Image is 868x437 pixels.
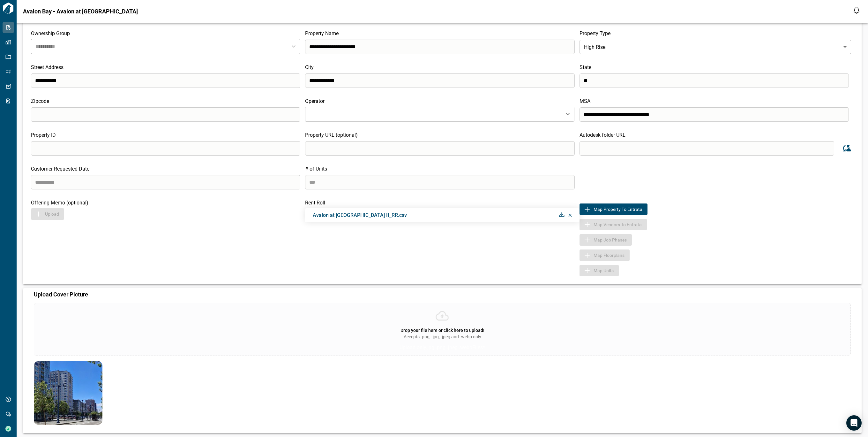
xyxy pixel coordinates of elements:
[305,200,325,206] span: Rent Roll
[839,141,854,156] button: Sync data from Autodesk
[583,205,591,213] img: Map to Entrata
[580,132,625,138] span: Autodesk folder URL
[580,203,647,215] button: Map to EntrataMap Property to Entrata
[31,107,300,122] input: search
[31,200,88,206] span: Offering Memo (optional)
[305,40,574,54] input: search
[31,175,300,189] input: search
[580,30,610,36] span: Property Type
[305,98,325,104] span: Operator
[31,98,49,104] span: Zipcode
[34,291,88,298] span: Upload Cover Picture
[31,132,56,138] span: Property ID
[563,110,572,119] button: Open
[305,166,327,172] span: # of Units
[580,107,849,122] input: search
[305,132,358,138] span: Property URL (optional)
[846,415,862,431] div: Open Intercom Messenger
[580,141,834,156] input: search
[305,73,574,88] input: search
[31,30,70,36] span: Ownership Group
[34,361,102,425] img: property-asset
[31,73,300,88] input: search
[404,333,481,340] span: Accepts .png, .jpg, .jpeg and .webp only
[580,73,849,88] input: search
[400,328,484,333] span: Drop your file here or click here to upload!
[580,64,591,70] span: State
[580,98,590,104] span: MSA
[31,141,300,156] input: search
[31,64,64,70] span: Street Address
[851,5,862,15] button: Open notification feed
[313,212,407,218] span: Avalon at [GEOGRAPHIC_DATA] II_RR.csv
[23,8,138,15] span: Avalon Bay - Avalon at [GEOGRAPHIC_DATA]
[580,38,851,56] div: High Rise
[31,166,89,172] span: Customer Requested Date
[400,344,485,351] p: Upload only .jpg .png .jpeg .webp Files*
[305,64,314,70] span: City
[305,30,339,36] span: Property Name
[305,141,574,156] input: search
